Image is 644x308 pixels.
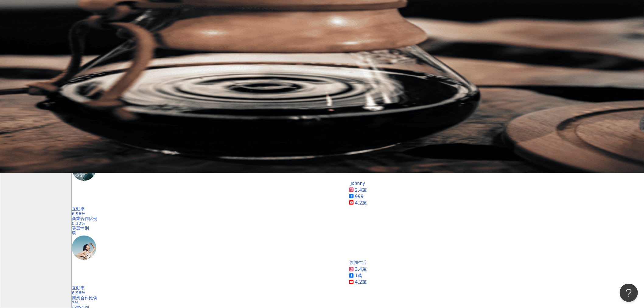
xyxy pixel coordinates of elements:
[72,181,644,236] a: Johnny2.4萬9994.2萬互動率6.96%商業合作比例0.12%受眾性別男
[355,200,367,206] div: 4.2萬
[72,221,644,226] div: 0.12%
[72,231,644,236] div: 男
[355,273,362,279] div: 1萬
[355,187,367,194] div: 2.4萬
[72,296,644,300] div: 商業合作比例
[72,236,644,260] a: KOL Avatar
[72,216,644,221] div: 商業合作比例
[351,181,365,186] div: Johnny
[355,266,367,273] div: 3.4萬
[72,211,644,216] div: 6.96%
[72,285,644,290] div: 互動率
[72,236,96,260] img: KOL Avatar
[355,279,367,285] div: 4.2萬
[620,284,638,302] iframe: Help Scout Beacon - Open
[72,300,644,305] div: 3%
[355,194,364,200] div: 999
[72,290,644,295] div: 6.96%
[349,260,366,265] div: 強強生活
[72,206,644,211] div: 互動率
[72,226,644,231] div: 受眾性別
